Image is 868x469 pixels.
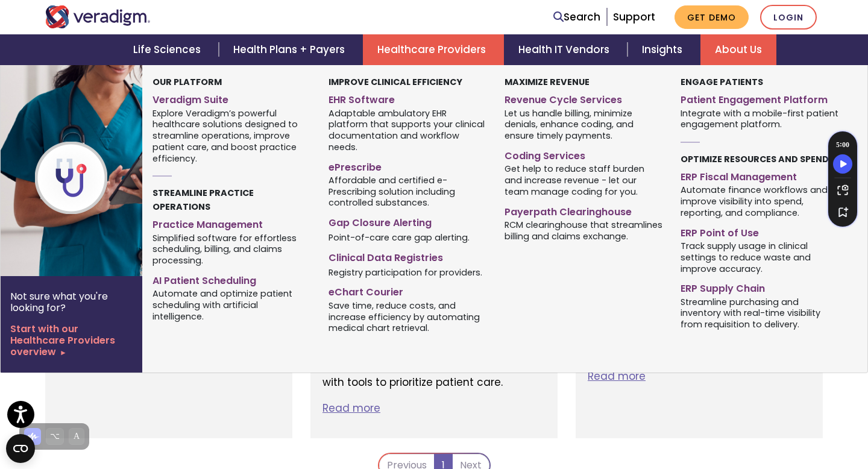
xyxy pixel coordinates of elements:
[681,166,838,184] a: ERP Fiscal Management
[675,5,749,29] a: Get Demo
[363,34,504,65] a: Healthcare Providers
[700,34,776,65] a: About Us
[6,434,35,463] button: Open CMP widget
[119,34,219,65] a: Life Sciences
[504,34,627,65] a: Health IT Vendors
[505,89,662,107] a: Revenue Cycle Services
[329,157,486,174] a: ePrescribe
[681,184,838,219] span: Automate finance workflows and improve visibility into spend, reporting, and compliance.
[329,107,486,153] span: Adaptable ambulatory EHR platform that supports your clinical documentation and workflow needs.
[505,218,662,242] span: RCM clearinghouse that streamlines billing and claims exchange.
[613,10,655,24] a: Support
[681,76,763,88] strong: Engage Patients
[681,89,838,107] a: Patient Engagement Platform
[45,5,151,28] img: Veradigm logo
[329,212,486,230] a: Gap Closure Alerting
[329,76,462,88] strong: Improve Clinical Efficiency
[329,231,470,243] span: Point-of-care care gap alerting.
[329,282,486,299] a: eChart Courier
[681,153,829,165] strong: Optimize Resources and Spend
[681,222,838,240] a: ERP Point of Use
[627,34,700,65] a: Insights
[329,299,486,334] span: Save time, reduce costs, and increase efficiency by automating medical chart retrieval.
[153,288,310,323] span: Automate and optimize patient scheduling with artificial intelligence.
[153,231,310,266] span: Simplified software for effortless scheduling, billing, and claims processing.
[153,270,310,288] a: AI Patient Scheduling
[505,76,590,88] strong: Maximize Revenue
[505,145,662,163] a: Coding Services
[329,89,486,107] a: EHR Software
[681,295,838,330] span: Streamline purchasing and inventory with real-time visibility from requisition to delivery.
[153,187,254,213] strong: Streamline Practice Operations
[153,107,310,164] span: Explore Veradigm’s powerful healthcare solutions designed to streamline operations, improve patie...
[153,89,310,107] a: Veradigm Suite
[329,174,486,209] span: Affordable and certified e-Prescribing solution including controlled substances.
[681,278,838,295] a: ERP Supply Chain
[153,214,310,231] a: Practice Management
[553,9,600,25] a: Search
[505,163,662,198] span: Get help to reduce staff burden and increase revenue - let our team manage coding for you.
[10,291,133,313] p: Not sure what you're looking for?
[681,107,838,130] span: Integrate with a mobile-first patient engagement platform.
[219,34,363,65] a: Health Plans + Payers
[329,247,486,265] a: Clinical Data Registries
[505,201,662,219] a: Payerpath Clearinghouse
[329,266,482,278] span: Registry participation for providers.
[505,107,662,142] span: Let us handle billing, minimize denials, enhance coding, and ensure timely payments.
[681,239,838,274] span: Track supply usage in clinical settings to reduce waste and improve accuracy.
[10,323,133,358] a: Start with our Healthcare Providers overview
[760,5,817,30] a: Login
[153,76,222,88] strong: Our Platform
[1,65,195,276] img: Healthcare Provider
